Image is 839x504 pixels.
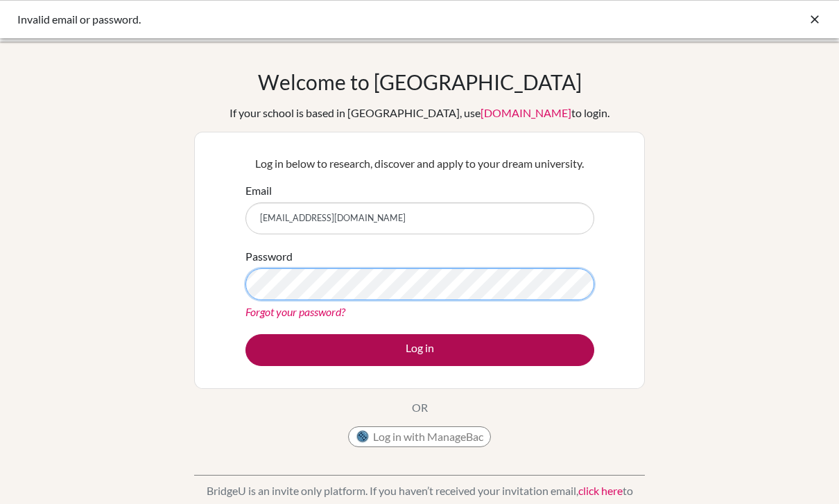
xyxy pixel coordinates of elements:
a: click here [578,484,623,497]
div: Invalid email or password. [17,11,614,28]
a: Forgot your password? [245,305,345,318]
label: Email [245,182,272,199]
p: Log in below to research, discover and apply to your dream university. [245,155,594,172]
label: Password [245,248,293,265]
button: Log in with ManageBac [348,426,491,447]
p: OR [412,399,428,416]
div: If your school is based in [GEOGRAPHIC_DATA], use to login. [230,105,609,121]
a: [DOMAIN_NAME] [481,106,571,119]
h1: Welcome to [GEOGRAPHIC_DATA] [258,69,582,94]
button: Log in [245,334,594,366]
